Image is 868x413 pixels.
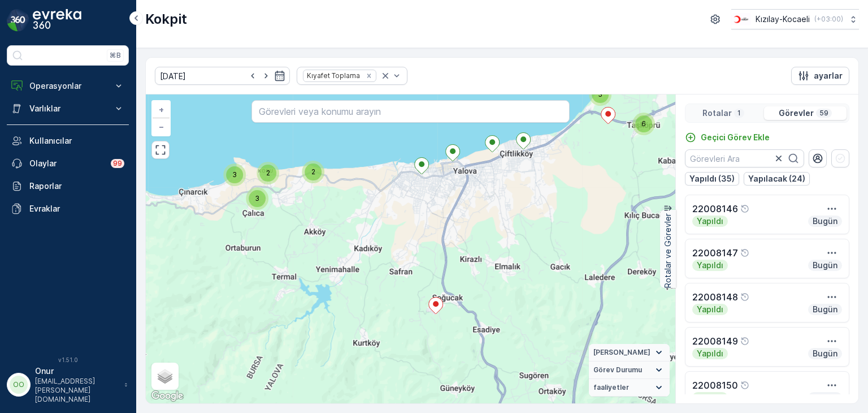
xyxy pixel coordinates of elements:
[692,378,738,392] p: 22008150
[35,365,119,377] p: Onur
[814,15,843,24] p: ( +03:00 )
[311,167,315,176] span: 2
[811,304,839,315] p: Bugün
[593,383,629,392] span: faaliyetler
[593,348,650,357] span: [PERSON_NAME]
[29,103,106,114] p: Varlıklar
[692,334,738,348] p: 22008149
[814,70,843,81] p: ayarlar
[145,10,187,28] p: Kokpit
[29,158,104,169] p: Olaylar
[153,118,170,135] a: Uzaklaştır
[153,101,170,118] a: Yakınlaştır
[692,290,738,304] p: 22008148
[811,260,839,271] p: Bugün
[685,149,804,167] input: Görevleri Ara
[149,389,186,403] img: Google
[740,248,749,257] div: Yardım Araç İkonu
[363,71,375,80] div: Remove Kıyafet Toplama
[696,260,724,271] p: Yapıldı
[251,100,569,123] input: Görevleri veya konumu arayın
[303,70,362,81] div: Kıyafet Toplama
[740,204,749,213] div: Yardım Araç İkonu
[29,135,124,147] p: Kullanıcılar
[689,173,735,184] p: Yapıldı (35)
[29,180,124,192] p: Raporlar
[632,113,655,135] div: 6
[589,344,670,362] summary: [PERSON_NAME]
[35,377,119,404] p: [EMAIL_ADDRESS][PERSON_NAME][DOMAIN_NAME]
[736,109,742,118] p: 1
[7,97,129,120] button: Varlıklar
[29,203,124,214] p: Evraklar
[791,67,849,85] button: ayarlar
[731,13,751,25] img: k%C4%B1z%C4%B1lay_0jL9uU1.png
[756,14,810,25] p: Kızılay-Kocaeli
[701,132,770,143] p: Geçici Görev Ekle
[223,164,246,186] div: 3
[641,119,646,128] span: 6
[702,107,732,119] p: Rotalar
[811,348,839,359] p: Bugün
[696,348,724,359] p: Yapıldı
[255,194,259,203] span: 3
[10,376,28,394] div: OO
[7,356,129,363] span: v 1.51.0
[779,107,814,119] p: Görevler
[7,197,129,220] a: Evraklar
[266,169,270,177] span: 2
[7,152,129,175] a: Olaylar99
[7,75,129,97] button: Operasyonlar
[818,109,830,118] p: 59
[7,365,129,404] button: OOOnur[EMAIL_ADDRESS][PERSON_NAME][DOMAIN_NAME]
[685,172,739,186] button: Yapıldı (35)
[692,246,738,260] p: 22008147
[159,122,164,131] span: −
[744,172,810,186] button: Yapılacak (24)
[246,187,268,210] div: 3
[696,216,724,227] p: Yapıldı
[748,173,805,184] p: Yapılacak (24)
[696,304,724,315] p: Yapıldı
[811,216,839,227] p: Bugün
[155,67,290,85] input: dd/mm/yyyy
[33,9,81,32] img: logo_dark-DEwI_e13.png
[662,213,674,288] p: Rotalar ve Görevler
[149,389,186,403] a: Bu bölgeyi Google Haritalar'da açın (yeni pencerede açılır)
[589,83,611,106] div: 3
[740,337,749,346] div: Yardım Araç İkonu
[598,90,602,98] span: 3
[589,379,670,397] summary: faaliyetler
[7,9,29,32] img: logo
[7,175,129,197] a: Raporlar
[740,292,749,302] div: Yardım Araç İkonu
[696,392,724,403] p: Yapıldı
[113,159,122,168] p: 99
[589,362,670,379] summary: Görev Durumu
[692,202,738,216] p: 22008146
[593,365,642,375] span: Görev Durumu
[232,170,237,179] span: 3
[302,161,324,183] div: 2
[740,381,749,390] div: Yardım Araç İkonu
[159,105,164,114] span: +
[811,392,839,403] p: Bugün
[7,130,129,152] a: Kullanıcılar
[29,80,106,92] p: Operasyonlar
[685,132,770,143] a: Geçici Görev Ekle
[153,364,177,389] a: Layers
[731,9,859,29] button: Kızılay-Kocaeli(+03:00)
[110,51,121,60] p: ⌘B
[257,162,279,184] div: 2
